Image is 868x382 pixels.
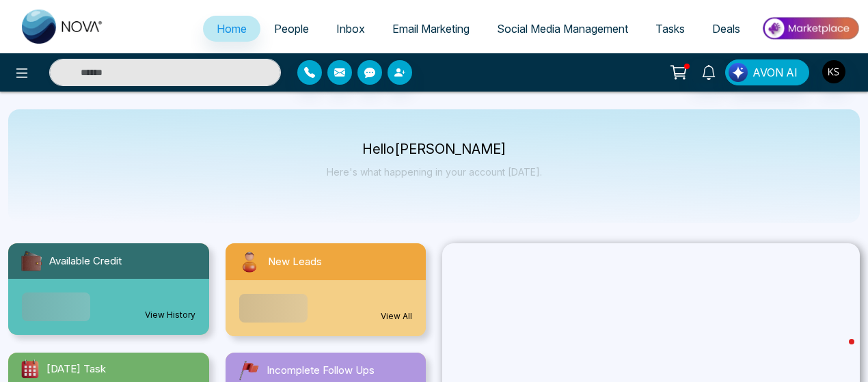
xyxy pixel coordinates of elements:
img: newLeads.svg [236,249,262,275]
a: New LeadsView All [217,243,435,336]
span: Tasks [655,22,685,36]
a: Deals [699,16,754,42]
img: User Avatar [822,60,845,83]
img: Nova CRM Logo [22,10,104,44]
span: Incomplete Follow Ups [267,363,375,379]
p: Hello [PERSON_NAME] [327,144,542,155]
span: AVON AI [752,64,798,81]
a: Home [203,16,260,42]
span: People [274,22,309,36]
span: New Leads [268,254,322,270]
span: Social Media Management [497,22,628,36]
button: AVON AI [725,59,809,85]
span: Available Credit [49,254,122,269]
span: [DATE] Task [46,361,106,377]
a: Social Media Management [483,16,642,42]
p: Here's what happening in your account [DATE]. [327,166,542,178]
a: View All [381,310,412,323]
a: Email Marketing [379,16,483,42]
img: Lead Flow [729,63,748,82]
span: Email Marketing [392,22,470,36]
a: People [260,16,323,42]
span: Deals [712,22,740,36]
img: availableCredit.svg [19,249,44,273]
a: Inbox [323,16,379,42]
img: Market-place.gif [761,13,860,44]
img: todayTask.svg [19,358,41,380]
iframe: Intercom live chat [822,336,854,368]
span: Inbox [336,22,365,36]
a: View History [145,309,195,321]
span: Home [217,22,247,36]
a: Tasks [642,16,699,42]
